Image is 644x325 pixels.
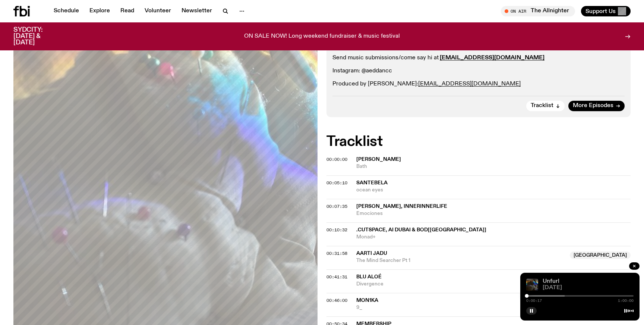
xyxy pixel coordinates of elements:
[326,203,347,209] span: 00:07:35
[326,156,347,162] span: 00:00:00
[356,298,378,303] span: mon1ka
[326,297,347,303] span: 00:46:00
[526,101,565,111] button: Tracklist
[326,135,631,149] h2: Tracklist
[618,299,634,303] span: 1:00:00
[356,281,565,288] span: Divergence
[585,8,616,15] span: Support Us
[326,181,347,185] button: 00:05:10
[326,251,347,256] button: 00:31:58
[356,251,387,256] span: Aarti Jadu
[116,6,139,16] a: Read
[356,257,565,264] span: The Mind Searcher Pt 1
[332,81,625,88] p: Produced by [PERSON_NAME]:
[526,299,542,303] span: 0:00:17
[326,228,347,232] button: 00:10:32
[543,285,634,291] span: [DATE]
[581,6,631,16] button: Support Us
[326,157,347,162] button: 00:00:00
[140,6,176,16] a: Volunteer
[356,204,447,209] span: [PERSON_NAME], innerinnerlife
[356,187,631,194] span: ocean eyes
[326,274,347,280] span: 00:41:31
[326,227,347,233] span: 00:10:32
[501,6,575,16] button: On AirThe Allnighter
[326,275,347,279] button: 00:41:31
[244,33,400,40] p: ON SALE NOW! Long weekend fundraiser & music festival
[177,6,217,16] a: Newsletter
[356,234,631,241] span: Monad+
[543,278,559,284] a: Unfurl
[326,299,347,303] button: 00:46:00
[326,250,347,256] span: 00:31:58
[531,103,553,109] span: Tracklist
[356,210,631,217] span: Emociones
[13,27,61,46] h3: SYDCITY: [DATE] & [DATE]
[356,274,382,279] span: Blu Aloé
[326,204,347,209] button: 00:07:35
[568,101,625,111] a: More Episodes
[85,6,114,16] a: Explore
[570,251,631,259] span: [GEOGRAPHIC_DATA]
[356,304,631,311] span: 9_
[440,55,544,61] a: [EMAIL_ADDRESS][DOMAIN_NAME]
[356,227,486,232] span: .cutspace, Ai Dubai & bod[[GEOGRAPHIC_DATA]]
[332,54,625,62] p: Send music submissions/come say hi at
[356,157,401,162] span: [PERSON_NAME]
[418,81,521,87] a: [EMAIL_ADDRESS][DOMAIN_NAME]
[326,180,347,186] span: 00:05:10
[356,180,388,185] span: Santebela
[356,163,631,170] span: Bath
[573,103,613,109] span: More Episodes
[49,6,83,16] a: Schedule
[526,279,538,291] img: A piece of fabric is pierced by sewing pins with different coloured heads, a rainbow light is cas...
[332,68,625,75] p: Instagram: @aeddancc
